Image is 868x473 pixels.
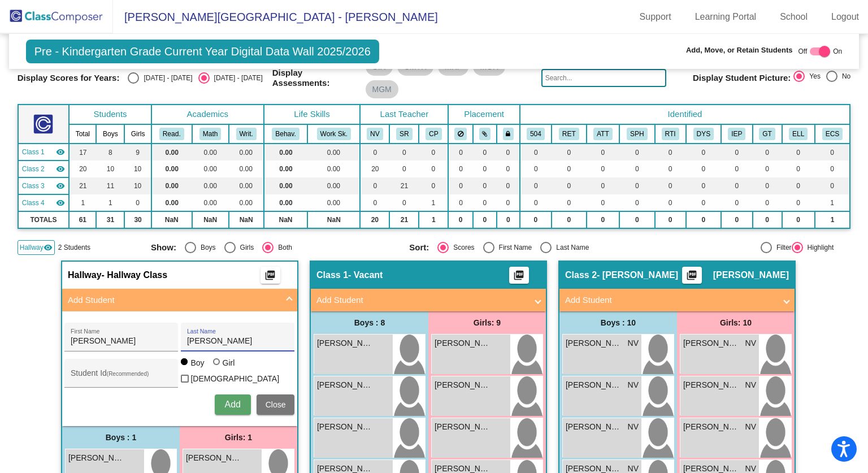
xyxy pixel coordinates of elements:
[497,194,520,211] td: 0
[753,124,782,144] th: Gifted and Talented
[68,294,278,307] mat-panel-title: Add Student
[263,270,277,285] mat-icon: picture_as_pdf
[833,46,842,57] span: On
[274,242,292,253] div: Both
[151,242,176,253] span: Show:
[745,421,756,433] span: NV
[229,160,264,177] td: 0.00
[68,270,102,281] span: Hallway
[527,128,545,140] button: 504
[389,194,419,211] td: 0
[753,160,782,177] td: 0
[753,194,782,211] td: 0
[815,124,850,144] th: Early Childhood SPED
[69,211,96,228] td: 61
[593,128,612,140] button: ATT
[683,337,740,349] span: [PERSON_NAME]
[56,198,65,207] mat-icon: visibility
[428,311,546,334] div: Girls: 9
[272,128,299,140] button: Behav.
[151,211,192,228] td: NaN
[102,270,168,281] span: - Hallway Class
[631,8,680,26] a: Support
[721,211,752,228] td: 0
[782,144,815,160] td: 0
[520,124,552,144] th: 504 Plan
[721,194,752,211] td: 0
[721,124,752,144] th: Individualized Education Plan
[497,211,520,228] td: 0
[559,128,579,140] button: RET
[264,194,308,211] td: 0.00
[96,160,124,177] td: 10
[236,128,257,140] button: Writ.
[190,357,204,368] div: Boy
[18,177,69,194] td: Sylvia Ruiz - S. Ruiz
[419,211,448,228] td: 1
[222,357,235,368] div: Girl
[497,144,520,160] td: 0
[683,421,740,433] span: [PERSON_NAME]
[210,73,263,83] div: [DATE] - [DATE]
[721,160,752,177] td: 0
[448,105,519,124] th: Placement
[655,177,686,194] td: 0
[409,242,659,253] mat-radio-group: Select an option
[655,160,686,177] td: 0
[789,128,808,140] button: ELL
[56,147,65,157] mat-icon: visibility
[419,194,448,211] td: 1
[559,311,677,334] div: Boys : 10
[151,144,192,160] td: 0.00
[366,80,398,98] mat-chip: MGM
[124,124,151,144] th: Girls
[435,379,491,391] span: [PERSON_NAME]
[264,105,361,124] th: Life Skills
[317,421,374,433] span: [PERSON_NAME]
[124,160,151,177] td: 10
[22,181,45,191] span: Class 3
[264,144,308,160] td: 0.00
[448,144,472,160] td: 0
[677,311,795,334] div: Girls: 10
[396,128,412,140] button: SR
[782,194,815,211] td: 0
[360,160,389,177] td: 20
[520,194,552,211] td: 0
[619,144,654,160] td: 0
[68,452,125,464] span: [PERSON_NAME]
[686,211,721,228] td: 0
[22,164,45,174] span: Class 2
[587,177,620,194] td: 0
[566,421,622,433] span: [PERSON_NAME]
[389,177,419,194] td: 21
[497,160,520,177] td: 0
[449,242,474,253] div: Scores
[655,194,686,211] td: 0
[628,379,639,391] span: NV
[266,400,286,409] span: Close
[628,337,639,349] span: NV
[367,128,383,140] button: NV
[71,337,172,346] input: First Name
[389,144,419,160] td: 0
[151,177,192,194] td: 0.00
[759,128,775,140] button: GT
[409,242,429,253] span: Sort:
[151,194,192,211] td: 0.00
[264,160,308,177] td: 0.00
[619,194,654,211] td: 0
[552,211,586,228] td: 0
[62,289,297,311] mat-expansion-panel-header: Add Student
[805,71,821,81] div: Yes
[18,144,69,160] td: No teacher - Vacant
[686,45,793,56] span: Add, Move, or Retain Students
[229,177,264,194] td: 0.00
[96,124,124,144] th: Boys
[264,177,308,194] td: 0.00
[69,124,96,144] th: Total
[721,177,752,194] td: 0
[44,243,53,252] mat-icon: visibility
[360,124,389,144] th: Nelda Velasquez
[693,73,791,83] span: Display Student Picture:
